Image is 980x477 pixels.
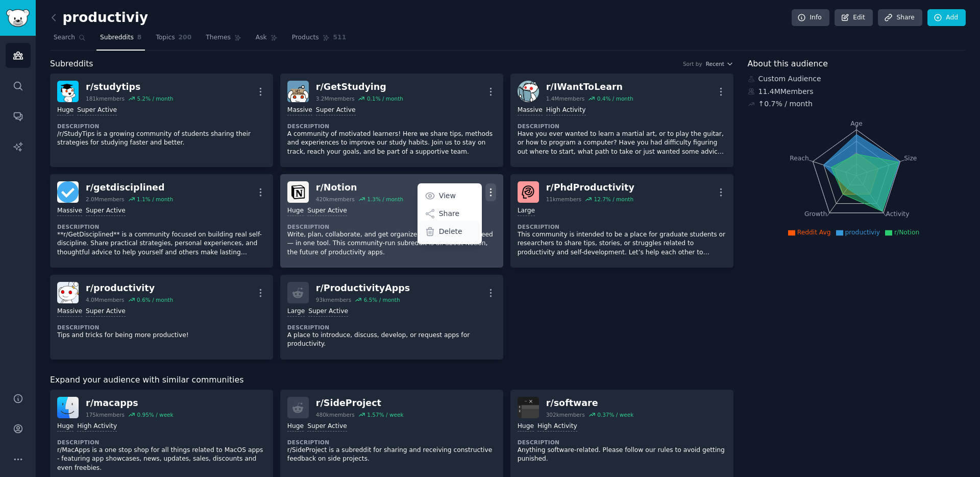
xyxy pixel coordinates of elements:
p: Write, plan, collaborate, and get organized. Notion is all you need — in one tool. This community... [287,230,496,257]
span: 200 [179,33,192,42]
div: 0.37 % / week [597,411,633,418]
span: Ask [256,33,267,42]
a: productivityr/productivity4.0Mmembers0.6% / monthMassiveSuper ActiveDescriptionTips and tricks fo... [50,275,273,360]
div: 0.6 % / month [137,296,173,303]
div: r/ getdisciplined [86,181,173,194]
div: Massive [287,106,312,115]
h2: productiviy [50,10,148,26]
div: High Activity [77,422,117,432]
a: PhdProductivityr/PhdProductivity11kmembers12.7% / monthLargeDescriptionThis community is intended... [510,174,733,268]
p: This community is intended to be a place for graduate students or researchers to share tips, stor... [518,230,726,257]
dt: Description [287,439,496,446]
span: 511 [333,33,347,42]
p: Share [439,208,459,219]
div: Massive [57,307,82,317]
div: 175k members [86,411,125,418]
div: Massive [57,206,82,216]
a: Add [927,9,966,27]
div: 1.3 % / month [367,196,403,203]
span: Themes [206,33,231,42]
img: GetStudying [287,81,309,102]
div: Super Active [316,106,356,115]
div: 1.57 % / week [367,411,403,418]
span: Topics [156,33,175,42]
span: Expand your audience with similar communities [50,374,243,387]
a: Subreddits8 [96,30,145,51]
div: Super Active [307,206,347,216]
div: 0.95 % / week [137,411,173,418]
span: Reddit Avg [797,229,831,236]
span: Products [292,33,319,42]
div: Huge [518,422,534,432]
div: 12.7 % / month [594,196,633,203]
img: studytips [57,81,79,102]
p: Anything software-related. Please follow our rules to avoid getting punished. [518,446,726,464]
div: Huge [287,206,304,216]
div: r/ studytips [86,81,173,93]
div: r/ Notion [316,181,403,194]
a: IWantToLearnr/IWantToLearn1.4Mmembers0.4% / monthMassiveHigh ActivityDescriptionHave you ever wan... [510,74,733,167]
tspan: Reach [790,154,809,161]
span: r/Notion [894,229,919,236]
div: 0.4 % / month [597,95,633,102]
button: Recent [706,60,733,67]
div: Super Active [77,106,117,115]
span: Subreddits [100,33,134,42]
p: Have you ever wanted to learn a martial art, or to play the guitar, or how to program a computer?... [518,130,726,157]
div: 181k members [86,95,125,102]
dt: Description [57,324,266,331]
div: 11.4M Members [748,86,966,97]
div: 2.0M members [86,196,125,203]
a: Ask [252,30,281,51]
p: View [439,190,456,201]
div: r/ IWantToLearn [546,81,633,93]
a: Products511 [288,30,350,51]
span: Recent [706,60,724,67]
div: Super Active [86,206,126,216]
a: Notionr/Notion420kmembers1.3% / monthViewShareDeleteHugeSuper ActiveDescriptionWrite, plan, colla... [280,174,503,268]
div: Super Active [307,422,347,432]
div: Large [518,206,535,216]
div: r/ ProductivityApps [316,282,410,295]
a: Search [50,30,89,51]
div: Super Active [308,307,348,317]
dt: Description [57,123,266,130]
p: **r/GetDisciplined** is a community focused on building real self-discipline. Share practical str... [57,230,266,257]
div: Huge [57,106,73,115]
img: productivity [57,282,79,303]
div: r/ macapps [86,397,174,410]
div: 6.5 % / month [364,296,400,303]
span: productiviy [845,229,880,236]
div: 93k members [316,296,351,303]
div: ↑ 0.7 % / month [758,99,813,109]
a: studytipsr/studytips181kmembers5.2% / monthHugeSuper ActiveDescription/r/StudyTips is a growing c... [50,74,273,167]
tspan: Growth [804,210,827,218]
div: r/ SideProject [316,397,404,410]
div: 3.2M members [316,95,355,102]
div: Huge [287,422,304,432]
div: High Activity [537,422,577,432]
img: GummySearch logo [6,9,30,27]
p: r/SideProject is a subreddit for sharing and receiving constructive feedback on side projects. [287,446,496,464]
tspan: Age [850,120,863,127]
dt: Description [518,439,726,446]
tspan: Activity [886,210,909,218]
dt: Description [287,324,496,331]
p: r/MacApps is a one stop shop for all things related to MacOS apps - featuring app showcases, news... [57,446,266,473]
img: Notion [287,181,309,203]
dt: Description [287,223,496,230]
span: Search [54,33,75,42]
span: 8 [137,33,142,42]
dt: Description [518,223,726,230]
a: Info [792,9,829,27]
span: Subreddits [50,58,93,70]
dt: Description [287,123,496,130]
p: A place to introduce, discuss, develop, or request apps for productivity. [287,331,496,349]
div: 480k members [316,411,355,418]
div: Custom Audience [748,74,966,84]
div: Large [287,307,305,317]
p: /r/StudyTips is a growing community of students sharing their strategies for studying faster and ... [57,130,266,148]
div: 11k members [546,196,581,203]
a: Share [878,9,922,27]
a: Topics200 [152,30,195,51]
